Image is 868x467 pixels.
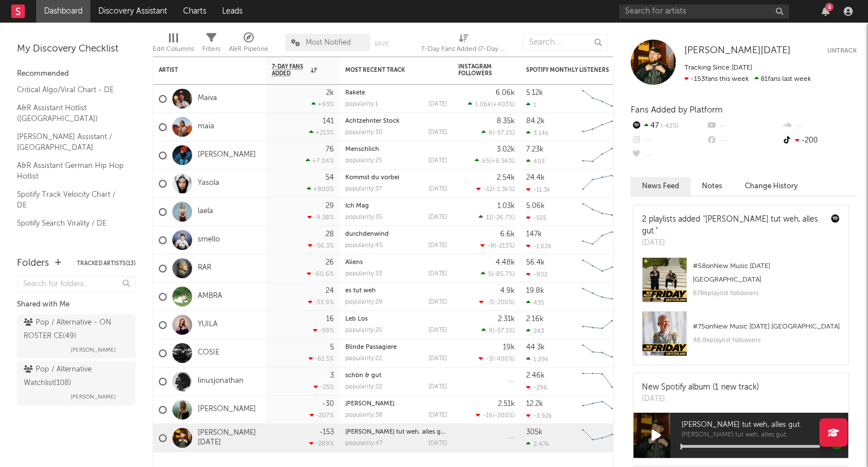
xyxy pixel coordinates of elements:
[577,254,628,283] svg: Chart title
[428,158,447,164] div: [DATE]
[476,412,515,419] div: ( )
[526,101,536,109] div: 1
[486,356,492,362] span: -3
[345,356,382,362] div: popularity: 22
[526,429,542,436] div: 305k
[642,215,818,235] a: "[PERSON_NAME] tut weh, alles gut."
[483,413,493,419] span: -16
[229,42,268,56] div: A&R Pipeline
[577,339,628,367] svg: Chart title
[428,384,447,390] div: [DATE]
[498,315,515,323] div: 2.31k
[526,243,552,250] div: -1.62k
[577,85,628,113] svg: Chart title
[345,344,397,351] a: Blinde Passagiere
[494,187,513,193] span: -1.3k %
[17,276,136,292] input: Search for folders...
[428,271,447,277] div: [DATE]
[345,316,447,322] div: Leb Los
[486,215,492,221] span: 11
[306,39,351,46] span: Most Notified
[706,119,781,133] div: --
[309,440,334,447] div: -289 %
[479,299,515,306] div: ( )
[159,67,244,73] div: Artist
[497,202,515,210] div: 1.03k
[577,113,628,141] svg: Chart title
[526,146,544,153] div: 7.23k
[202,42,220,56] div: Filters
[345,401,447,407] div: Bruno Mars
[313,327,334,334] div: -59 %
[428,101,447,107] div: [DATE]
[497,118,515,125] div: 8.35k
[493,102,513,108] span: +403 %
[577,396,628,424] svg: Chart title
[326,315,334,323] div: 16
[345,344,447,351] div: Blinde Passagiere
[345,90,365,96] a: Rakete
[17,131,124,154] a: [PERSON_NAME] Assistant / [GEOGRAPHIC_DATA]
[523,34,607,51] input: Search...
[345,316,368,322] a: Leb Los
[496,89,515,97] div: 6.06k
[526,271,548,278] div: -902
[526,67,611,73] div: Spotify Monthly Listeners
[526,344,545,351] div: 44.3k
[631,148,706,163] div: --
[631,177,691,196] button: News Feed
[693,334,840,347] div: 46.8k playlist followers
[345,146,379,153] a: Menschlich
[307,214,334,221] div: -9.38 %
[526,384,548,391] div: -296
[345,203,447,209] div: Ich Mag
[642,237,823,249] div: [DATE]
[493,271,513,278] span: -85.7 %
[345,288,376,294] a: es tut weh
[428,214,447,220] div: [DATE]
[497,146,515,153] div: 3.02k
[480,242,515,249] div: ( )
[494,356,513,362] span: -400 %
[526,89,543,97] div: 5.12k
[309,129,334,136] div: +213 %
[330,344,334,351] div: 5
[345,384,382,390] div: popularity: 22
[526,118,545,125] div: 84.2k
[345,175,447,181] div: Kommst du vorbei
[684,45,791,57] a: [PERSON_NAME][DATE]
[308,299,334,306] div: -53.9 %
[229,28,268,61] div: A&R Pipeline
[633,257,848,311] a: #58onNew Music [DATE] [GEOGRAPHIC_DATA]878kplaylist followers
[428,186,447,192] div: [DATE]
[272,63,308,77] span: 7-Day Fans Added
[479,355,515,362] div: ( )
[684,76,749,83] span: -153 fans this week
[684,76,811,83] span: 81 fans last week
[526,129,549,137] div: 3.14k
[481,270,515,278] div: ( )
[526,412,552,420] div: -3.92k
[310,412,334,419] div: -207 %
[198,292,222,301] a: AMBRA
[325,146,334,153] div: 76
[345,231,447,237] div: durchdenwind
[494,130,513,136] span: -57.1 %
[307,270,334,278] div: -60.6 %
[17,257,49,270] div: Folders
[577,170,628,198] svg: Chart title
[17,217,124,230] a: Spotify Search Virality / DE
[822,7,830,16] button: 6
[345,90,447,96] div: Rakete
[734,177,809,196] button: Change History
[202,28,220,61] div: Filters
[489,328,493,334] span: 9
[498,400,515,408] div: 2.51k
[24,316,126,343] div: Pop / Alternative - ON ROSTER CE ( 49 )
[24,363,126,390] div: Pop / Alternative Watchlist ( 108 )
[428,440,447,447] div: [DATE]
[479,214,515,221] div: ( )
[198,348,219,358] a: COSIE
[198,235,220,245] a: smello
[198,94,217,103] a: Maiva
